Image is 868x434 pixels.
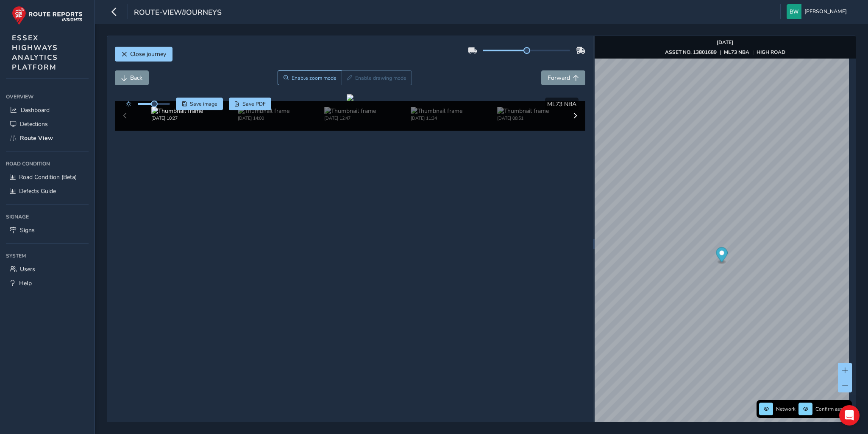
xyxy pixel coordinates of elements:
span: Save image [190,101,217,107]
div: Road Condition [6,157,89,170]
button: PDF [229,98,272,110]
a: Help [6,276,89,290]
div: Open Intercom Messenger [839,405,860,426]
strong: HIGH ROAD [757,49,785,56]
div: [DATE] 08:51 [497,115,549,121]
span: Signs [20,226,35,234]
span: Close journey [130,50,166,58]
a: Route View [6,131,89,145]
div: [DATE] 11:34 [411,115,462,121]
a: Users [6,262,89,276]
button: [PERSON_NAME] [787,4,850,19]
span: Confirm assets [815,406,849,412]
span: Detections [20,120,48,128]
a: Detections [6,117,89,131]
strong: ASSET NO. 13801689 [665,49,717,56]
button: Back [115,70,149,85]
span: Save PDF [242,101,266,107]
div: System [6,249,89,262]
a: Dashboard [6,103,89,117]
span: Help [19,279,32,287]
img: diamond-layout [787,4,801,19]
button: Save [176,98,223,110]
img: Thumbnail frame [151,107,203,115]
span: Forward [548,74,570,82]
span: Enable zoom mode [292,75,337,81]
div: [DATE] 12:47 [324,115,376,121]
strong: ML73 NBA [724,49,749,56]
a: Defects Guide [6,184,89,198]
span: Road Condition (Beta) [19,173,77,181]
span: Users [20,265,35,273]
div: | | [665,49,785,56]
span: route-view/journeys [134,7,222,19]
div: Signage [6,210,89,223]
span: Back [130,74,142,82]
span: Route View [20,134,53,142]
button: Forward [541,70,585,85]
img: Thumbnail frame [497,107,549,115]
button: Close journey [115,47,172,62]
span: ESSEX HIGHWAYS ANALYTICS PLATFORM [12,33,58,72]
strong: [DATE] [717,39,733,46]
div: Map marker [716,247,727,265]
span: Network [776,406,796,412]
div: [DATE] 10:27 [151,115,203,121]
span: [PERSON_NAME] [804,4,847,19]
span: Dashboard [21,106,50,114]
span: Defects Guide [19,187,56,195]
a: Road Condition (Beta) [6,170,89,184]
img: Thumbnail frame [238,107,289,115]
a: Signs [6,223,89,237]
span: ML73 NBA [547,100,576,108]
div: [DATE] 14:00 [238,115,289,121]
button: Zoom [278,70,342,85]
div: Overview [6,90,89,103]
img: Thumbnail frame [411,107,462,115]
img: rr logo [12,6,83,25]
img: Thumbnail frame [324,107,376,115]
